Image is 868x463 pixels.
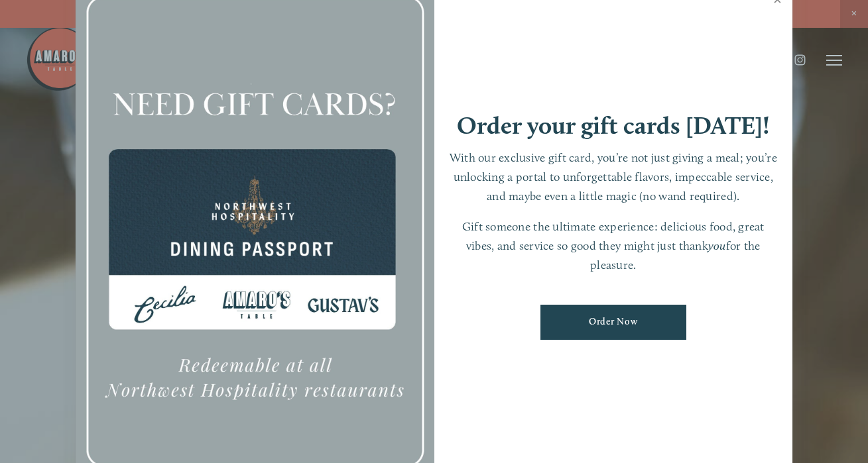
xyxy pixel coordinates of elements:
[448,148,780,205] p: With our exclusive gift card, you’re not just giving a meal; you’re unlocking a portal to unforge...
[457,113,770,138] h1: Order your gift cards [DATE]!
[708,238,726,252] em: you
[448,217,780,274] p: Gift someone the ultimate experience: delicious food, great vibes, and service so good they might...
[540,305,686,340] a: Order Now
